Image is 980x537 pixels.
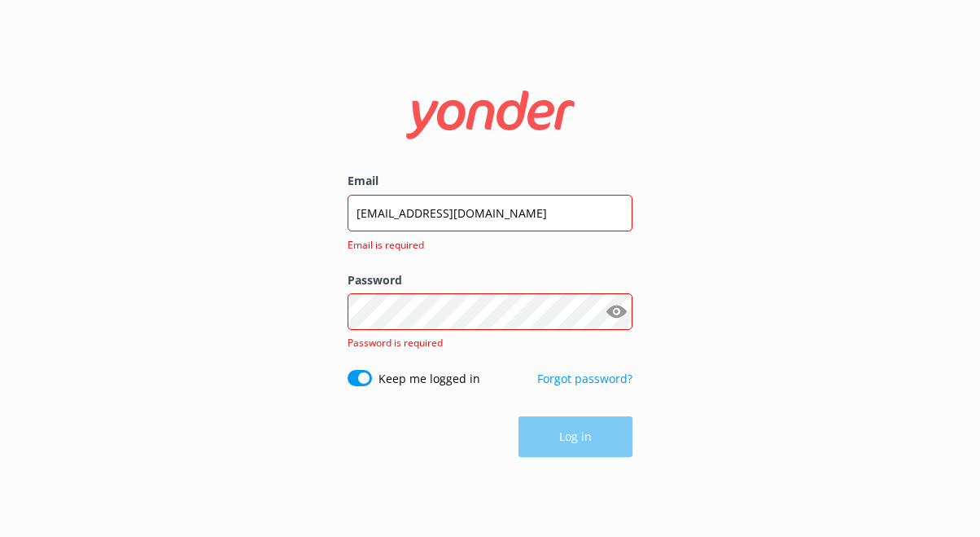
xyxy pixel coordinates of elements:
label: Password [348,271,632,289]
input: user@emailaddress.com [348,195,632,231]
button: Show password [600,296,632,328]
a: Forgot password? [537,371,632,386]
label: Email [348,172,632,190]
label: Keep me logged in [378,370,480,388]
span: Email is required [348,237,623,253]
span: Password is required [348,336,443,350]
